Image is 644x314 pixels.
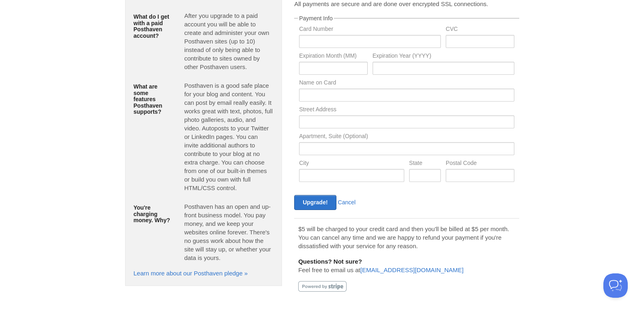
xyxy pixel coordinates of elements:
[338,199,356,206] a: Cancel
[603,273,628,298] iframe: Help Scout Beacon - Open
[298,257,515,274] p: Feel free to email us at
[360,266,464,273] a: [EMAIL_ADDRESS][DOMAIN_NAME]
[134,14,172,39] h5: What do I get with a paid Posthaven account?
[134,205,172,223] h5: You're charging money. Why?
[134,84,172,115] h5: What are some features Posthaven supports?
[373,53,514,61] label: Expiration Year (YYYY)
[409,160,441,168] label: State
[184,81,273,192] p: Posthaven is a good safe place for your blog and content. You can post by email really easily. It...
[299,160,404,168] label: City
[299,106,514,114] label: Street Address
[298,258,362,265] b: Questions? Not sure?
[184,11,273,71] p: After you upgrade to a paid account you will be able to create and administer your own Posthaven ...
[299,26,441,34] label: Card Number
[298,225,515,250] p: $5 will be charged to your credit card and then you'll be billed at $5 per month. You can cancel ...
[299,80,514,87] label: Name on Card
[134,270,248,277] a: Learn more about our Posthaven pledge »
[184,202,273,262] p: Posthaven has an open and up-front business model. You pay money, and we keep your websites onlin...
[294,195,336,210] input: Upgrade!
[299,133,514,141] label: Apartment, Suite (Optional)
[446,26,514,34] label: CVC
[298,15,334,21] legend: Payment Info
[446,160,514,168] label: Postal Code
[299,53,367,61] label: Expiration Month (MM)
